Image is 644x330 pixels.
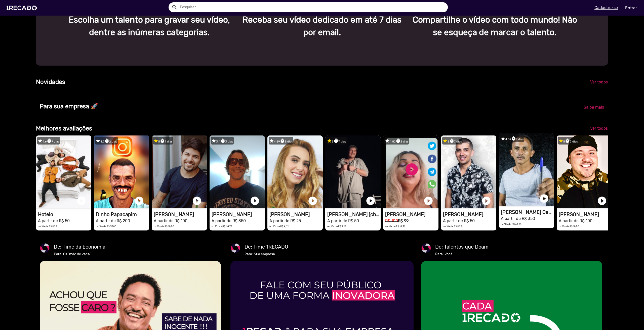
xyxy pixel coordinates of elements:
mat-card-subtitle: Para: Você! [435,252,489,257]
small: ou 10x de R$ 18,50 [154,225,174,228]
a: play_circle_filled [192,196,202,206]
h1: [PERSON_NAME] [443,211,496,217]
small: A partir de R$ 200 [96,218,130,223]
small: ou 10x de R$ 64,75 [212,225,232,228]
h1: [PERSON_NAME] [559,211,612,217]
small: A partir de R$ 350 [212,218,246,223]
h1: Dinho Papacapim [96,211,149,217]
small: A partir de R$ 100 [559,218,592,223]
a: play_circle_filled [76,196,86,206]
u: Cadastre-se [594,5,618,10]
video: 1RECADO vídeos dedicados para fãs e empresas [267,135,323,208]
video: 1RECADO vídeos dedicados para fãs e empresas [383,135,438,208]
video: 1RECADO vídeos dedicados para fãs e empresas [36,135,91,208]
a: play_circle_filled [308,196,318,206]
span: Saiba mais [584,105,604,110]
b: R$ 99 [398,218,409,223]
p: Compartilhe o vídeo com todo mundo! Não se esqueça de marcar o talento. [412,14,577,39]
small: ou 10x de R$ 9,25 [443,225,462,228]
small: A partir de R$ 50 [443,218,475,223]
h1: [PERSON_NAME] [154,211,207,217]
mat-card-subtitle: Para: Os "mão de vaca" [54,252,105,257]
span: Ver todos [590,126,608,131]
small: A partir de R$ 350 [501,216,535,221]
small: ou 10x de R$ 18,50 [559,225,579,228]
video: 1RECADO vídeos dedicados para fãs e empresas [210,135,265,208]
small: ou 10x de R$ 37,00 [96,225,116,228]
h1: [PERSON_NAME] [385,211,438,217]
p: Escolha um talento para gravar seu vídeo, dentre as inúmeras categorias. [67,14,232,39]
small: A partir de R$ 50 [38,218,70,223]
small: A partir de R$ 100 [154,218,187,223]
h1: [PERSON_NAME] (churros) [327,211,381,217]
mat-icon: Example home icon [172,4,178,10]
h1: Hotelo [38,211,91,217]
video: 1RECADO vídeos dedicados para fãs e empresas [499,133,554,206]
mat-card-title: De: Time 1RECADO [245,243,288,251]
h1: [PERSON_NAME] [269,211,323,217]
a: play_circle_filled [250,196,260,206]
a: play_circle_filled [134,196,144,206]
button: Example home icon [170,3,179,11]
mat-card-subtitle: Para: Sua empresa [245,252,288,257]
small: ou 10x de R$ 9,25 [38,225,57,228]
h1: [PERSON_NAME] [212,211,265,217]
p: Receba seu vídeo dedicado em até 7 dias por email. [239,14,405,39]
a: play_circle_filled [366,196,376,206]
input: Pesquisar... [176,2,448,12]
b: Melhores avaliações [36,125,92,132]
video: 1RECADO vídeos dedicados para fãs e empresas [441,135,496,208]
video: 1RECADO vídeos dedicados para fãs e empresas [94,135,149,208]
small: A partir de R$ 25 [269,218,301,223]
small: ou 10x de R$ 18,31 [385,225,405,228]
a: play_circle_filled [481,196,491,206]
small: R$ 100 [385,218,398,223]
a: play_circle_filled [597,196,607,206]
small: ou 10x de R$ 64,75 [501,223,521,225]
h1: [PERSON_NAME] Caneta Azul [501,209,554,215]
small: ou 10x de R$ 4,62 [269,225,289,228]
video: 1RECADO vídeos dedicados para fãs e empresas [325,135,381,208]
video: 1RECADO vídeos dedicados para fãs e empresas [152,135,207,208]
a: Entrar [622,4,640,12]
span: Ver todos [590,80,608,84]
small: ou 10x de R$ 9,25 [327,225,346,228]
a: play_circle_filled [539,194,549,204]
b: Novidades [36,78,65,85]
b: Para sua empresa 🚀 [40,103,98,110]
video: 1RECADO vídeos dedicados para fãs e empresas [557,135,612,208]
mat-card-title: De: Talentos que Doam [435,243,489,251]
small: A partir de R$ 50 [327,218,359,223]
a: play_circle_filled [423,196,433,206]
mat-card-title: De: Time da Economia [54,243,105,251]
